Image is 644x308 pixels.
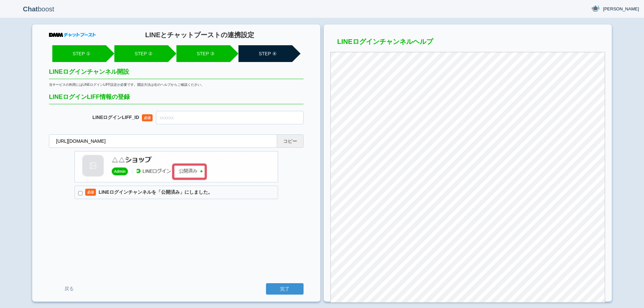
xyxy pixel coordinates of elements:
li: STEP ③ [176,45,230,62]
input: 必須LINEログインチャンネルを「公開済み」にしました。 [78,191,83,195]
li: STEP ① [52,45,106,62]
dt: LINEログインLIFF_ID [49,115,156,120]
li: STEP ② [114,45,168,62]
h1: LINEとチャットブーストの連携設定 [96,31,304,39]
span: 必須 [85,189,96,196]
img: DMMチャットブースト [49,33,96,37]
input: xxxxxx [156,111,304,124]
span: 必須 [142,114,153,121]
h3: LINEログインチャンネルヘルプ [330,38,605,49]
label: LINEログインチャンネルを「公開済み」にしました。 [74,186,278,199]
li: STEP ④ [238,45,292,62]
h2: LINEログインLIFF情報の登録 [49,94,304,104]
span: [PERSON_NAME] [603,6,639,12]
img: LINEログインチャンネル情報の登録確認 [74,151,278,182]
img: User Image [591,4,600,13]
input: 完了 [266,283,304,295]
b: Chat [23,5,38,13]
button: コピー [277,134,304,148]
h2: LINEログインチャンネル開設 [49,69,304,79]
div: 当サービスの利用にはLINEログインLIFF設定が必要です。開設方法は右のヘルプからご確認ください。 [49,82,304,87]
a: 戻る [49,283,89,295]
p: boost [5,1,72,17]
